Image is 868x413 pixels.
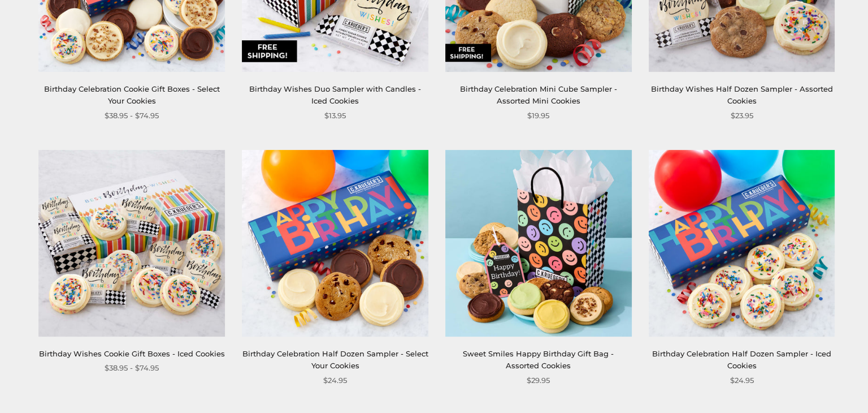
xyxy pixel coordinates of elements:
[105,362,159,374] span: $38.95 - $74.95
[324,110,346,122] span: $13.95
[249,84,421,105] a: Birthday Wishes Duo Sampler with Candles - Iced Cookies
[323,375,347,386] span: $24.95
[105,110,159,122] span: $38.95 - $74.95
[463,349,614,370] a: Sweet Smiles Happy Birthday Gift Bag - Assorted Cookies
[527,375,550,386] span: $29.95
[242,349,428,370] a: Birthday Celebration Half Dozen Sampler - Select Your Cookies
[38,150,225,337] img: Birthday Wishes Cookie Gift Boxes - Iced Cookies
[242,150,428,337] img: Birthday Celebration Half Dozen Sampler - Select Your Cookies
[649,150,835,337] img: Birthday Celebration Half Dozen Sampler - Iced Cookies
[445,150,632,337] img: Sweet Smiles Happy Birthday Gift Bag - Assorted Cookies
[44,84,220,105] a: Birthday Celebration Cookie Gift Boxes - Select Your Cookies
[652,349,831,370] a: Birthday Celebration Half Dozen Sampler - Iced Cookies
[731,110,753,122] span: $23.95
[651,84,833,105] a: Birthday Wishes Half Dozen Sampler - Assorted Cookies
[39,349,225,358] a: Birthday Wishes Cookie Gift Boxes - Iced Cookies
[527,110,549,122] span: $19.95
[730,375,754,386] span: $24.95
[460,84,617,105] a: Birthday Celebration Mini Cube Sampler - Assorted Mini Cookies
